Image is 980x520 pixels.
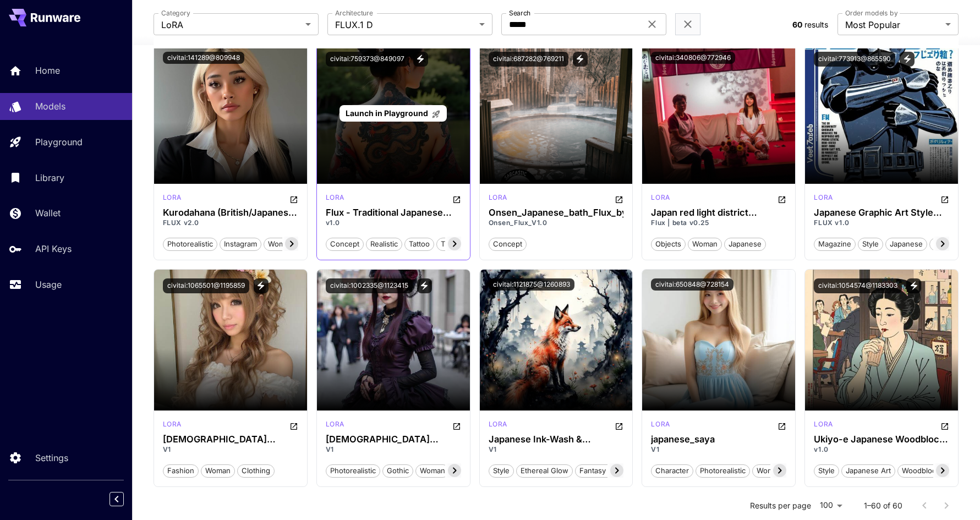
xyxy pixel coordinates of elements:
[326,445,461,455] p: V1
[696,466,749,477] span: photorealistic
[264,239,297,250] span: woman
[163,218,298,228] p: FLUX v2.0
[930,239,976,250] span: graphic art
[725,239,765,250] span: japanese
[651,419,670,429] p: lora
[517,466,572,477] span: ethereal glow
[163,239,217,250] span: photorealistic
[436,237,538,251] button: traditional japanese tattoo
[814,463,839,478] button: style
[118,489,132,509] div: Collapse sidebar
[489,237,527,251] button: concept
[382,463,413,478] button: gothic
[326,419,344,429] p: lora
[163,278,249,293] button: civitai:1065501@1195859
[724,237,766,251] button: japanese
[326,434,461,445] div: Female Archeotypes - Japanese Gothic Fashion
[858,239,883,250] span: style
[489,52,568,67] button: civitai:687282@769211
[885,237,927,251] button: japanese
[651,445,786,455] p: V1
[264,237,298,251] button: woman
[845,18,941,31] span: Most Popular
[163,466,198,477] span: fashion
[489,434,624,445] div: Japanese Ink-Wash & Watercolor Fusion for Fantasy Art
[752,463,786,478] button: woman
[489,463,514,478] button: style
[898,466,944,477] span: woodblock
[35,206,61,220] p: Wallet
[254,278,269,293] button: View trigger words
[651,434,786,445] div: japanese_saya
[201,463,235,478] button: woman
[792,20,802,29] span: 60
[163,207,298,218] h3: Kurodahana (British/Japanese Instagram model) (FLUX + SDXL)
[651,52,735,64] button: civitai:340806@772946
[405,239,434,250] span: tattoo
[326,52,409,67] button: civitai:759373@849097
[326,193,344,206] div: FLUX.1 D
[417,278,432,293] button: View trigger words
[163,237,217,251] button: photorealistic
[437,239,538,250] span: traditional japanese tattoo
[929,237,977,251] button: graphic art
[489,445,624,455] p: V1
[651,239,685,250] span: objects
[163,434,298,445] div: Female Archeotypes - Japanese Gyaru
[814,52,895,67] button: civitai:773913@865590
[814,193,833,202] p: lora
[778,193,786,206] button: Open in CivitAI
[516,463,573,478] button: ethereal glow
[489,207,624,218] div: Onsen_Japanese_bath_Flux_by_Sarcastic_TOFU
[576,466,653,477] span: fantasy landscapes
[489,193,507,202] p: lora
[35,100,65,113] p: Models
[814,434,949,445] div: Ukiyo-e Japanese Woodblock Style (Tsukioka Yoshitoshi)
[220,239,261,250] span: instagram
[804,20,828,29] span: results
[651,207,786,218] div: Japan red light district (飛田新地)
[681,18,694,31] button: Clear filters (2)
[326,237,364,251] button: concept
[289,193,298,206] button: Open in CivitAI
[383,466,413,477] span: gothic
[35,135,83,149] p: Playground
[416,466,449,477] span: woman
[897,463,944,478] button: woodblock
[900,52,915,67] button: View trigger words
[651,193,670,206] div: FLUX.1 D
[615,193,623,206] button: Open in CivitAI
[110,492,124,506] button: Collapse sidebar
[35,278,62,291] p: Usage
[326,278,413,293] button: civitai:1002335@1123415
[489,218,624,228] p: Onsen_Flux_V1.0
[163,193,182,206] div: FLUX.1 D
[651,419,670,433] div: FLUX.1 D
[452,193,461,206] button: Open in CivitAI
[489,466,513,477] span: style
[161,18,301,31] span: LoRA
[404,237,434,251] button: tattoo
[778,419,786,433] button: Open in CivitAI
[573,52,588,67] button: View trigger words
[814,434,949,445] h3: Ukiyo-e Japanese Woodblock Style ([PERSON_NAME])
[163,445,298,455] p: V1
[814,278,902,293] button: civitai:1054574@1183303
[163,463,199,478] button: fashion
[651,278,733,291] button: civitai:650848@728154
[858,237,883,251] button: style
[335,18,475,31] span: FLUX.1 D
[415,463,450,478] button: woman
[326,466,380,477] span: photorealistic
[864,500,902,511] p: 1–60 of 60
[753,466,786,477] span: woman
[413,52,428,67] button: View trigger words
[326,239,363,250] span: concept
[940,419,949,433] button: Open in CivitAI
[326,463,380,478] button: photorealistic
[814,207,949,218] div: Japanese Graphic Art Style FLUX
[575,463,653,478] button: fantasy landscapes
[335,8,373,18] label: Architecture
[161,8,190,18] label: Category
